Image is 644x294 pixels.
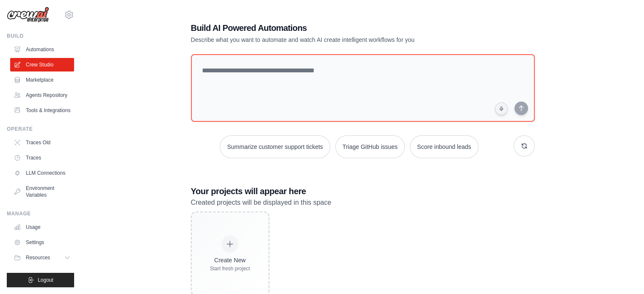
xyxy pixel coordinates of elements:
[210,265,250,272] div: Start fresh project
[10,181,74,202] a: Environment Variables
[10,166,74,180] a: LLM Connections
[10,136,74,149] a: Traces Old
[7,273,74,287] button: Logout
[10,73,74,87] a: Marketplace
[191,36,475,44] p: Describe what you want to automate and watch AI create intelligent workflows for you
[602,253,644,294] iframe: Chat Widget
[191,22,475,34] h1: Build AI Powered Automations
[7,7,49,23] img: Logo
[26,254,50,261] span: Resources
[514,135,535,157] button: Get new suggestions
[10,251,74,264] button: Resources
[210,256,250,264] div: Create New
[191,185,535,197] h3: Your projects will appear here
[38,277,53,283] span: Logout
[7,210,74,217] div: Manage
[10,151,74,165] a: Traces
[220,135,330,158] button: Summarize customer support tickets
[10,88,74,102] a: Agents Repository
[10,58,74,71] a: Crew Studio
[10,220,74,234] a: Usage
[191,197,535,208] p: Created projects will be displayed in this space
[10,104,74,117] a: Tools & Integrations
[10,43,74,56] a: Automations
[495,102,508,115] button: Click to speak your automation idea
[410,135,478,158] button: Score inbound leads
[335,135,405,158] button: Triage GitHub issues
[7,126,74,132] div: Operate
[10,236,74,249] a: Settings
[7,33,74,39] div: Build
